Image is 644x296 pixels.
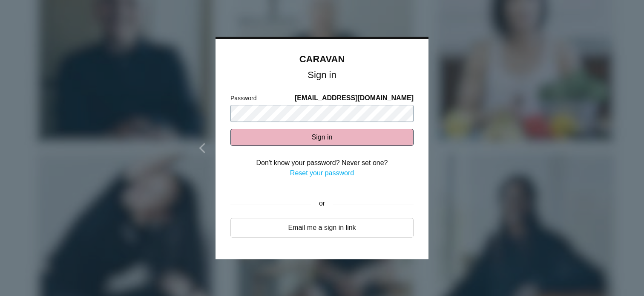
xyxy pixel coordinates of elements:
[311,193,333,215] div: or
[230,94,256,103] label: Password
[290,169,354,177] a: Reset your password
[230,129,414,146] button: Sign in
[230,218,414,238] a: Email me a sign in link
[295,93,414,103] span: [EMAIL_ADDRESS][DOMAIN_NAME]
[230,158,414,168] div: Don't know your password? Never set one?
[230,71,414,79] h1: Sign in
[299,54,345,64] a: CARAVAN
